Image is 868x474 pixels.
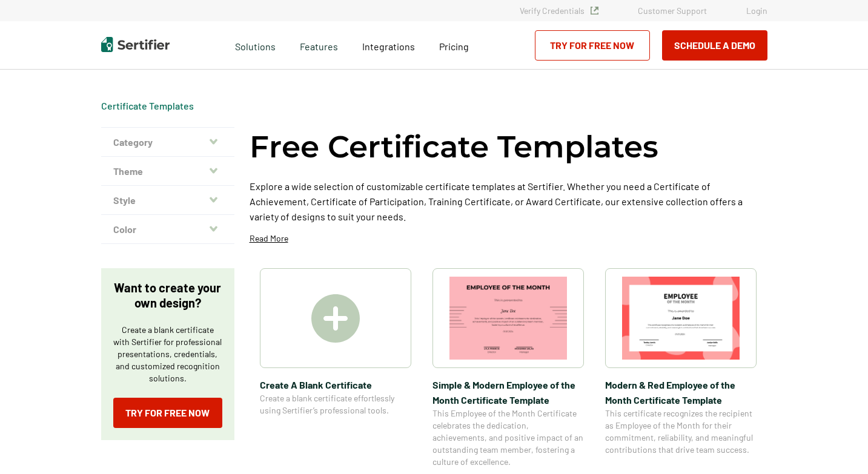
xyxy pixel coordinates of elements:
[250,127,658,166] h1: Free Certificate Templates
[362,41,415,52] span: Integrations
[101,100,194,111] a: Certificate Templates
[250,179,767,224] p: Explore a wide selection of customizable certificate templates at Sertifier. Whether you need a C...
[113,398,222,428] a: Try for Free Now
[260,392,411,416] span: Create a blank certificate effortlessly using Sertifier’s professional tools.
[101,215,234,244] button: Color
[605,377,757,407] span: Modern & Red Employee of the Month Certificate Template
[311,294,360,343] img: Create A Blank Certificate
[113,280,222,311] p: Want to create your own design?
[520,5,598,16] a: Verify Credentials
[113,324,222,384] p: Create a blank certificate with Sertifier for professional presentations, credentials, and custom...
[432,268,584,468] a: Simple & Modern Employee of the Month Certificate TemplateSimple & Modern Employee of the Month C...
[101,100,194,112] div: Breadcrumb
[449,277,567,360] img: Simple & Modern Employee of the Month Certificate Template
[362,38,415,53] a: Integrations
[746,5,767,16] a: Login
[622,277,740,360] img: Modern & Red Employee of the Month Certificate Template
[101,186,234,215] button: Style
[535,30,650,61] a: Try for Free Now
[101,37,170,52] img: Sertifier | Digital Credentialing Platform
[250,232,288,245] p: Read More
[439,41,469,52] span: Pricing
[591,7,598,15] img: Verified
[101,128,234,157] button: Category
[260,377,411,392] span: Create A Blank Certificate
[235,38,276,53] span: Solutions
[605,407,757,456] span: This certificate recognizes the recipient as Employee of the Month for their commitment, reliabil...
[101,100,194,112] span: Certificate Templates
[605,268,757,468] a: Modern & Red Employee of the Month Certificate TemplateModern & Red Employee of the Month Certifi...
[432,377,584,407] span: Simple & Modern Employee of the Month Certificate Template
[300,38,338,53] span: Features
[101,157,234,186] button: Theme
[439,38,469,53] a: Pricing
[432,407,584,468] span: This Employee of the Month Certificate celebrates the dedication, achievements, and positive impa...
[638,5,707,16] a: Customer Support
